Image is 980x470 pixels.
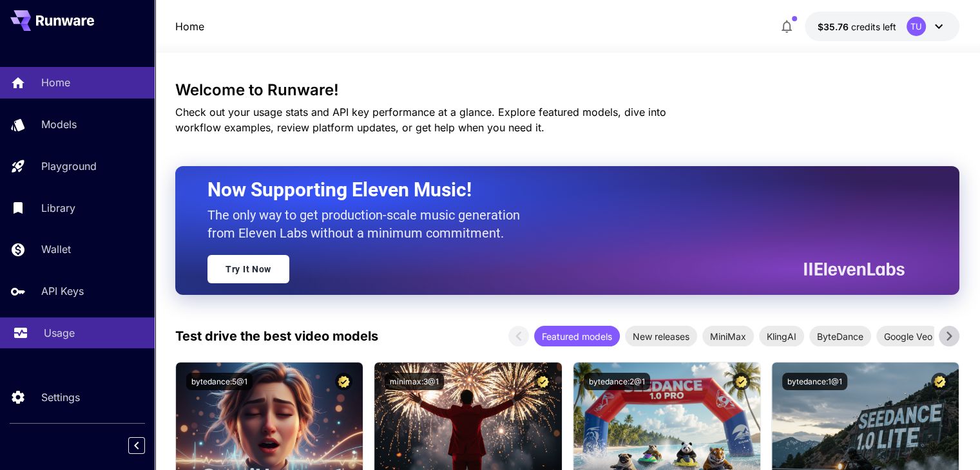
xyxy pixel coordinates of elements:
div: Collapse sidebar [138,434,155,457]
button: bytedance:5@1 [186,373,253,390]
span: ByteDance [809,330,871,343]
span: Google Veo [876,330,940,343]
p: Library [41,200,75,216]
span: Featured models [534,330,620,343]
a: Try It Now [207,255,289,283]
div: KlingAI [759,326,804,346]
button: $35.7626TU [805,12,959,41]
p: Playground [41,158,97,174]
p: Wallet [41,241,71,257]
p: Settings [41,390,80,405]
button: Certified Model – Vetted for best performance and includes a commercial license. [931,373,948,390]
span: New releases [625,330,697,343]
button: Collapse sidebar [128,437,145,454]
a: Home [175,19,204,34]
div: Featured models [534,326,620,346]
p: Usage [44,325,75,341]
p: Test drive the best video models [175,326,378,346]
span: credits left [851,21,896,32]
p: Models [41,117,77,132]
span: Check out your usage stats and API key performance at a glance. Explore featured models, dive int... [175,106,666,134]
nav: breadcrumb [175,19,204,34]
button: bytedance:2@1 [584,373,650,390]
h3: Welcome to Runware! [175,81,959,99]
button: Certified Model – Vetted for best performance and includes a commercial license. [733,373,750,390]
span: MiniMax [702,330,754,343]
div: ByteDance [809,326,871,346]
button: bytedance:1@1 [782,373,847,390]
button: Certified Model – Vetted for best performance and includes a commercial license. [335,373,352,390]
span: $35.76 [818,21,851,32]
div: $35.7626 [818,20,896,33]
div: MiniMax [702,326,754,346]
p: API Keys [41,283,84,299]
div: Google Veo [876,326,940,346]
p: The only way to get production-scale music generation from Eleven Labs without a minimum commitment. [207,206,530,242]
button: minimax:3@1 [385,373,444,390]
h2: Now Supporting Eleven Music! [207,178,895,202]
button: Certified Model – Vetted for best performance and includes a commercial license. [534,373,552,390]
p: Home [41,75,70,90]
div: New releases [625,326,697,346]
div: TU [907,17,926,36]
span: KlingAI [759,330,804,343]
